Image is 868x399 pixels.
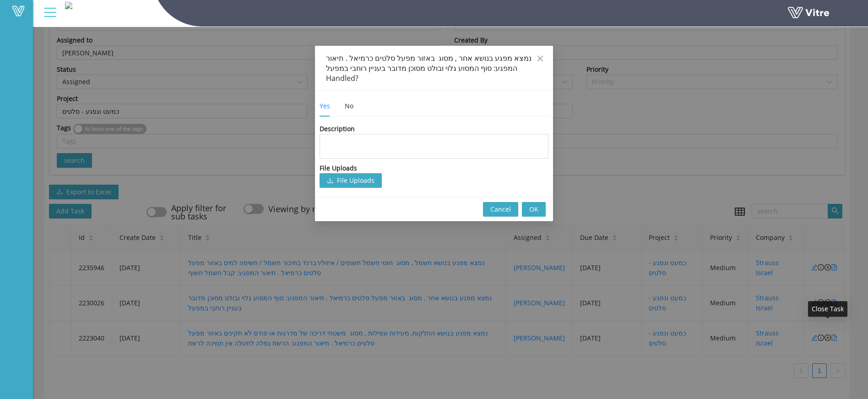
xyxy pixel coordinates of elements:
[483,202,518,217] button: Cancel
[320,101,330,111] div: Yes
[345,101,353,111] div: No
[537,55,544,62] span: close
[326,53,542,83] div: נמצא מפגע בנושא אחר , מסוג באזור מפעל סלטים כרמיאל . תיאור המפגע: סוף המסוע גלוי ובולט מסוכן מדוב...
[65,2,72,9] img: af1731f1-fc1c-47dd-8edd-e51c8153d184.png
[522,202,546,217] button: OK
[808,301,847,317] div: Close Task
[527,46,553,71] button: Close
[529,204,538,214] span: OK
[490,204,511,214] span: Cancel
[320,124,355,134] div: Description
[337,176,374,186] span: File Uploads
[320,176,382,185] span: downloadFile Uploads
[327,177,333,185] span: download
[320,173,382,188] button: downloadFile Uploads
[320,163,357,173] div: File Uploads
